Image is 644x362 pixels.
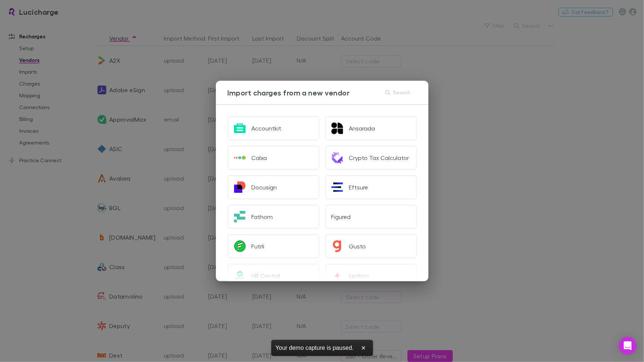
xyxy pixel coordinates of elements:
button: Search [382,88,415,97]
img: Crypto Tax Calculator's Logo [331,152,343,164]
div: Docusign [252,184,277,191]
button: Crypto Tax Calculator [325,146,417,170]
img: Futrli's Logo [234,240,246,252]
div: Futrli [252,243,265,250]
button: Gusto [325,234,417,258]
button: Docusign [228,175,319,199]
div: Fathom [252,213,273,220]
div: Crypto Tax Calculator [349,154,409,161]
button: Futrli [228,234,319,258]
img: Eftsure's Logo [331,181,343,193]
button: Calxa [228,146,319,170]
div: Ansarada [349,125,375,132]
div: Eftsure [349,184,368,191]
img: Ansarada's Logo [331,122,343,134]
img: Docusign's Logo [234,181,246,193]
img: Fathom's Logo [234,211,246,223]
img: Gusto's Logo [331,240,343,252]
div: Gusto [349,243,366,250]
div: Calxa [252,154,267,161]
img: Calxa's Logo [234,152,246,164]
button: Fathom [228,205,319,229]
h3: Import charges from a new vendor [228,88,350,97]
img: Accountkit's Logo [234,122,246,134]
button: Figured [325,205,417,229]
div: Figured [331,213,351,220]
button: Accountkit [228,116,319,140]
button: Ansarada [325,116,417,140]
div: Accountkit [252,125,282,132]
button: Eftsure [325,175,417,199]
div: Open Intercom Messenger [619,337,637,355]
